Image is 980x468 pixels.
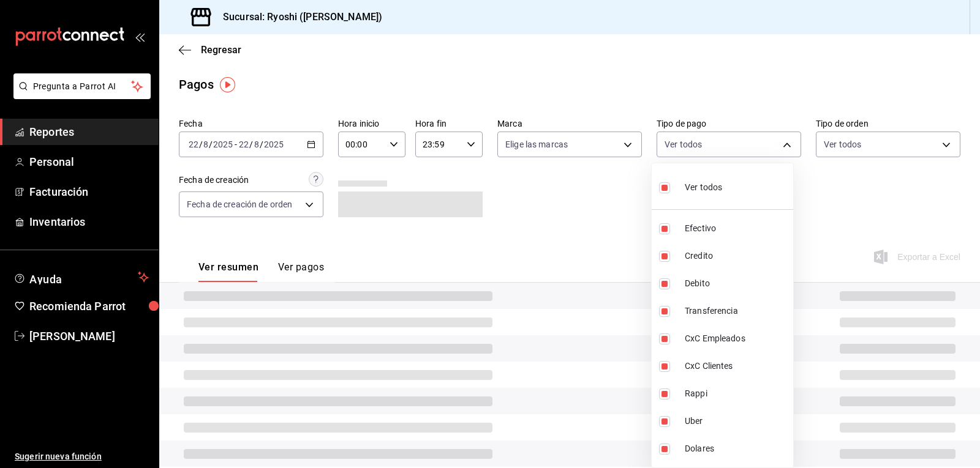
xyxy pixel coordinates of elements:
span: Credito [685,250,788,262]
span: Debito [685,277,788,290]
span: Dolares [685,442,788,455]
img: Tooltip marker [220,77,235,92]
span: CxC Empleados [685,332,788,345]
span: Transferencia [685,305,788,318]
span: Efectivo [685,222,788,235]
span: Ver todos [685,181,722,194]
span: Rappi [685,387,788,400]
span: Uber [685,415,788,428]
span: CxC Clientes [685,360,788,373]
